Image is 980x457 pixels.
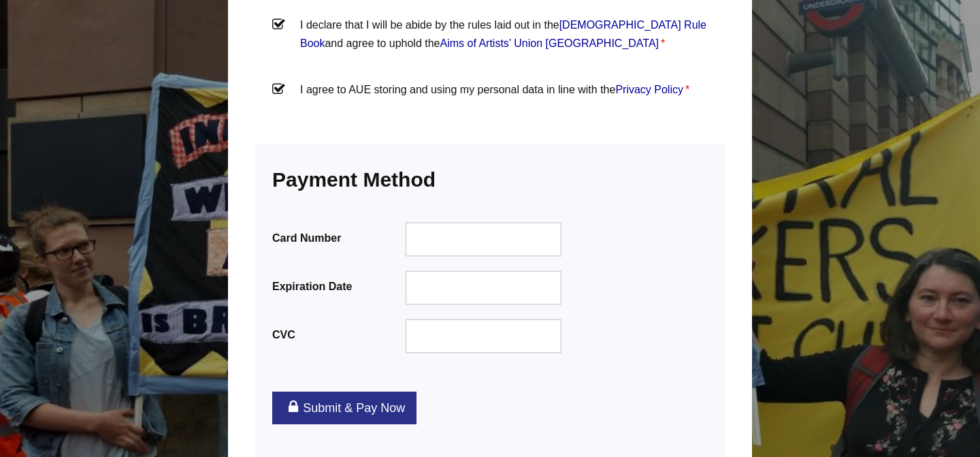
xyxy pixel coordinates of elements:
iframe: Secure card number input frame [415,232,553,247]
label: Card Number [272,229,403,247]
a: Privacy Policy [615,84,683,95]
a: Aims of Artists’ Union [GEOGRAPHIC_DATA] [440,37,659,49]
label: I agree to AUE storing and using my personal data in line with the [272,80,708,121]
a: [DEMOGRAPHIC_DATA] Rule Book [300,19,706,49]
a: Submit & Pay Now [272,392,416,424]
label: I declare that I will be abide by the rules laid out in the and agree to uphold the [272,16,708,57]
label: CVC [272,326,403,344]
label: Expiration Date [272,277,403,296]
iframe: Secure expiration date input frame [415,280,553,295]
iframe: Secure CVC input frame [415,328,553,343]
